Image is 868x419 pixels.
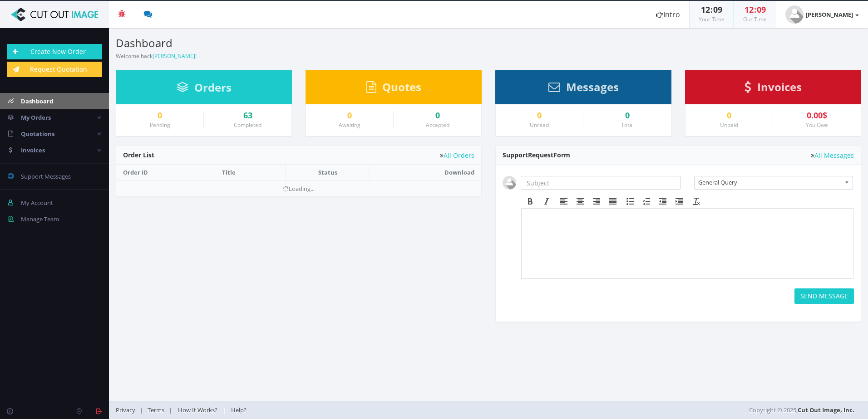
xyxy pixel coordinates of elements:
span: Invoices [757,79,802,94]
span: Quotes [382,79,421,94]
a: How It Works? [172,406,223,414]
span: 09 [713,4,722,15]
th: Status [286,165,370,180]
span: Invoices [21,146,45,154]
small: Welcome back ! [116,52,197,60]
a: Orders [177,85,232,93]
a: 0 [692,111,766,120]
span: : [754,4,757,15]
a: [PERSON_NAME] [776,1,868,28]
span: General Query [698,176,841,188]
a: Cut Out Image, Inc. [798,406,854,414]
a: Invoices [745,85,802,93]
span: Support Form [503,151,570,159]
a: 0 [123,111,197,120]
small: You Owe [806,121,828,129]
span: 12 [701,4,710,15]
input: Subject [521,176,681,190]
span: My Account [21,199,53,207]
div: Italic [538,195,555,207]
a: Create New Order [7,44,102,59]
small: Your Time [699,15,725,23]
small: Unread [530,121,549,129]
div: Bold [522,195,538,207]
div: Align right [588,195,605,207]
a: Messages [548,85,619,93]
span: Request [528,151,553,159]
span: Orders [194,80,232,95]
a: Privacy [116,406,140,414]
small: Accepted [426,121,449,129]
span: Messages [566,79,619,94]
a: 0 [400,111,474,120]
div: Clear formatting [688,195,705,207]
a: Quotes [366,85,421,93]
strong: [PERSON_NAME] [806,10,853,19]
div: 0.00$ [780,111,854,120]
small: Completed [234,121,261,129]
a: 0 [313,111,386,120]
iframe: Rich Text Area. Press ALT-F9 for menu. Press ALT-F10 for toolbar. Press ALT-0 for help [522,209,853,278]
button: SEND MESSAGE [794,288,854,304]
a: 0 [503,111,576,120]
th: Download [370,165,481,180]
a: [PERSON_NAME] [153,52,195,60]
span: Support Messages [21,172,71,180]
div: Decrease indent [655,195,671,207]
div: Justify [605,195,621,207]
img: Cut Out Image [7,8,102,21]
h3: Dashboard [116,37,482,49]
div: Numbered list [638,195,655,207]
div: | | | [116,401,613,419]
a: Help? [227,406,251,414]
div: Align left [556,195,572,207]
span: 09 [757,4,766,15]
small: Unpaid [720,121,738,129]
span: My Orders [21,113,51,122]
span: Dashboard [21,97,53,105]
img: user_default.jpg [785,5,804,24]
th: Order ID [116,165,215,180]
a: All Orders [440,152,474,159]
span: Copyright © 2025, [749,405,854,414]
small: Total [621,121,634,129]
a: All Messages [811,152,854,159]
a: Request Quotation [7,62,102,77]
div: Increase indent [671,195,687,207]
span: Order List [123,151,154,159]
td: Loading... [116,180,481,196]
div: Bullet list [622,195,638,207]
small: Pending [150,121,170,129]
div: Align center [572,195,588,207]
a: 63 [211,111,285,120]
span: 12 [745,4,754,15]
span: How It Works? [178,406,217,414]
span: : [710,4,713,15]
small: Our Time [743,15,767,23]
img: user_default.jpg [503,176,516,190]
span: Manage Team [21,215,59,223]
a: Terms [143,406,169,414]
a: Intro [647,1,689,28]
span: Quotations [21,130,54,138]
small: Awaiting [339,121,360,129]
th: Title [215,165,286,180]
div: 0 [590,111,664,120]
